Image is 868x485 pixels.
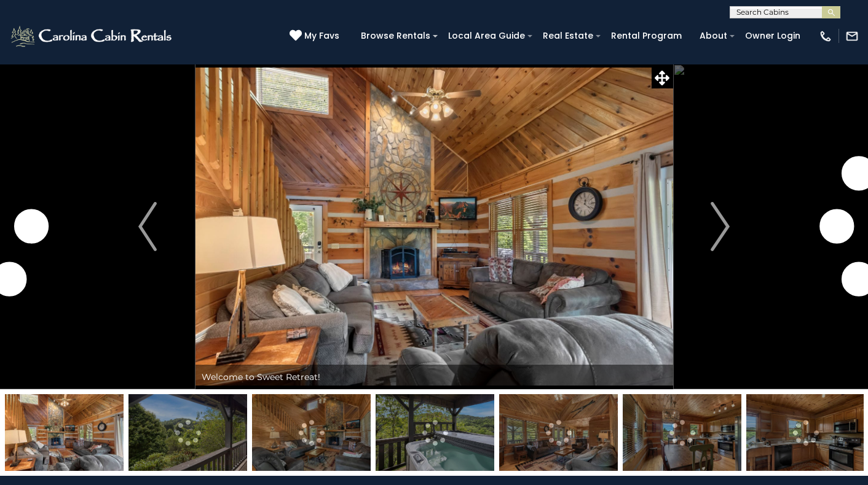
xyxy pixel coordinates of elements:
[845,29,859,43] img: mail-regular-white.png
[355,26,436,45] a: Browse Rentals
[252,394,371,471] img: 166687691
[623,394,741,471] img: 166687693
[746,394,865,471] img: 166687692
[537,26,599,45] a: Real Estate
[442,26,531,45] a: Local Area Guide
[128,394,247,471] img: 166687706
[138,202,157,251] img: arrow
[499,394,618,471] img: 166687689
[376,394,494,471] img: 166687708
[693,26,733,45] a: About
[819,29,832,43] img: phone-regular-white.png
[739,26,807,45] a: Owner Login
[304,29,339,42] span: My Favs
[711,202,730,251] img: arrow
[5,394,124,471] img: 166687690
[195,365,673,389] div: Welcome to Sweet Retreat!
[673,64,768,389] button: Next
[290,29,342,43] a: My Favs
[100,64,195,389] button: Previous
[605,26,688,45] a: Rental Program
[9,24,175,49] img: White-1-2.png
